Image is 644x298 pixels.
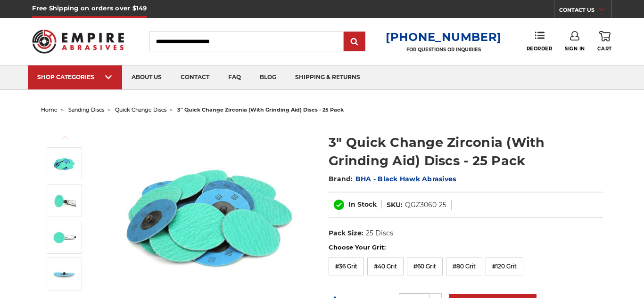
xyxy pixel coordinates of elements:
a: BHA - Black Hawk Abrasives [355,175,456,183]
img: Zirconia with Grinding Aid Roloc Disc [52,262,76,286]
a: [PHONE_NUMBER] [386,30,502,44]
dt: SKU: [387,200,403,210]
input: Submit [345,32,364,51]
p: FOR QUESTIONS OR INQUIRIES [386,47,502,53]
a: shipping & returns [286,65,370,89]
button: Previous [54,127,76,147]
span: 3" quick change zirconia (with grinding aid) discs - 25 pack [177,106,344,113]
img: Empire Abrasives [32,24,124,59]
a: faq [219,65,250,89]
a: sanding discs [68,106,104,113]
span: Cart [597,46,611,52]
a: about us [122,65,171,89]
a: CONTACT US [559,5,611,18]
img: 3 Inch Quick Change Discs with Grinding Aid [52,152,76,176]
label: Choose Your Grit: [329,243,603,252]
img: Die Grinder Sanding Disc [52,226,76,249]
a: blog [250,65,286,89]
dt: Pack Size: [329,228,363,238]
div: SHOP CATEGORIES [37,73,113,81]
span: In Stock [348,200,377,209]
dd: 25 Discs [366,228,393,238]
h1: 3" Quick Change Zirconia (With Grinding Aid) Discs - 25 Pack [329,133,603,170]
span: Sign In [565,46,585,52]
dd: QGZ3060-25 [405,200,446,210]
a: Reorder [527,31,553,51]
img: Air grinder Sanding Disc [52,189,76,212]
a: Cart [597,31,611,52]
span: Reorder [527,46,553,52]
a: home [41,106,58,113]
a: quick change discs [115,106,166,113]
a: contact [171,65,219,89]
span: Brand: [329,175,353,183]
